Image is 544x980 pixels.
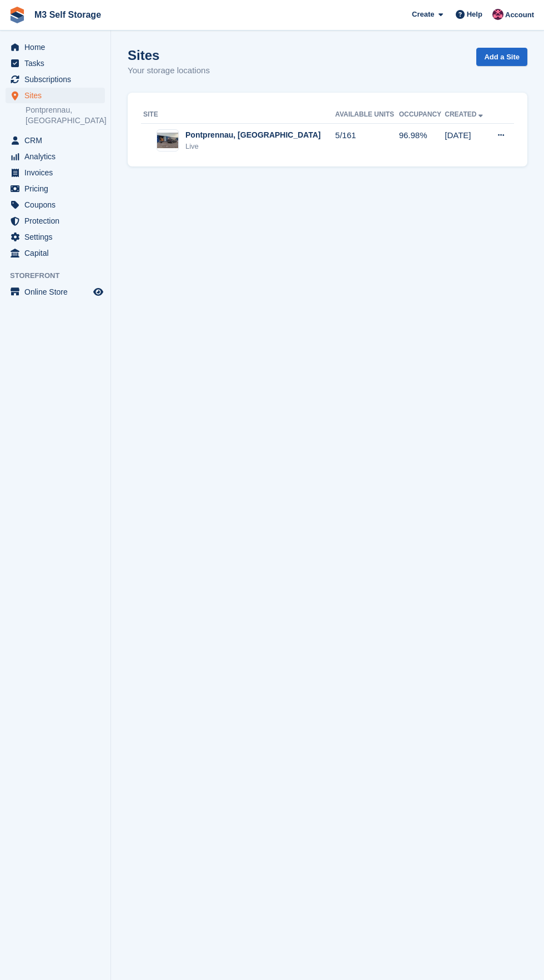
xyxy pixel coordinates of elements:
a: menu [6,229,105,245]
span: Capital [24,245,91,261]
th: Site [141,106,335,124]
span: Home [24,39,91,55]
a: menu [6,181,105,196]
div: Live [185,141,321,152]
a: menu [6,88,105,103]
span: Invoices [24,165,91,180]
td: 96.98% [399,123,445,158]
span: Coupons [24,197,91,213]
a: menu [6,149,105,164]
a: Pontprennau, [GEOGRAPHIC_DATA] [26,105,105,126]
span: Tasks [24,55,91,71]
a: Created [445,110,485,118]
span: Settings [24,229,91,245]
span: Sites [24,88,91,103]
a: menu [6,39,105,55]
a: menu [6,55,105,71]
th: Available Units [335,106,399,124]
td: 5/161 [335,123,399,158]
a: Preview store [92,285,105,299]
a: menu [6,72,105,87]
span: Create [412,9,434,20]
a: menu [6,284,105,300]
td: [DATE] [445,123,488,158]
span: Analytics [24,149,91,164]
a: menu [6,245,105,261]
a: menu [6,213,105,229]
span: Account [505,9,534,21]
p: Your storage locations [128,64,210,77]
span: Help [467,9,482,20]
span: CRM [24,133,91,148]
img: stora-icon-8386f47178a22dfd0bd8f6a31ec36ba5ce8667c1dd55bd0f319d3a0aa187defe.svg [9,7,26,23]
div: Pontprennau, [GEOGRAPHIC_DATA] [185,129,321,141]
span: Pricing [24,181,91,196]
a: Add a Site [476,48,527,66]
a: menu [6,165,105,180]
a: menu [6,133,105,148]
span: Online Store [24,284,91,300]
a: menu [6,197,105,213]
a: M3 Self Storage [30,6,105,24]
span: Protection [24,213,91,229]
th: Occupancy [399,106,445,124]
img: Nick Jones [492,9,503,20]
h1: Sites [128,48,210,63]
img: Image of Pontprennau, Cardiff site [157,133,178,149]
span: Subscriptions [24,72,91,87]
span: Storefront [10,270,110,281]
